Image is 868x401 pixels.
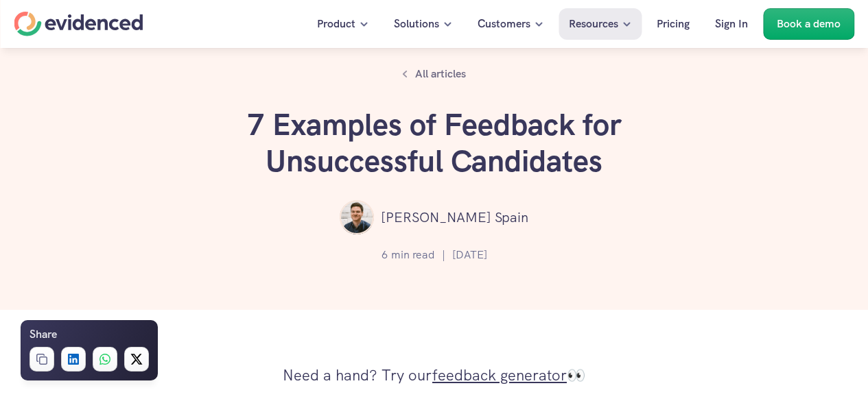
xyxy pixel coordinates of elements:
[317,15,355,33] p: Product
[657,15,690,33] p: Pricing
[432,365,567,385] a: feedback generator
[391,246,435,264] p: min read
[705,8,758,40] a: Sign In
[478,15,530,33] p: Customers
[395,62,473,86] a: All articles
[777,15,841,33] p: Book a demo
[283,362,585,389] p: Need a hand? Try our 👀
[381,206,528,228] p: [PERSON_NAME] Spain
[569,15,618,33] p: Resources
[14,12,143,36] a: Home
[646,8,700,40] a: Pricing
[415,65,466,83] p: All articles
[394,15,439,33] p: Solutions
[228,107,640,180] h1: 7 Examples of Feedback for Unsuccessful Candidates
[763,8,854,40] a: Book a demo
[442,246,445,264] p: |
[452,246,487,264] p: [DATE]
[340,200,374,234] img: ""
[382,246,388,264] p: 6
[715,15,748,33] p: Sign In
